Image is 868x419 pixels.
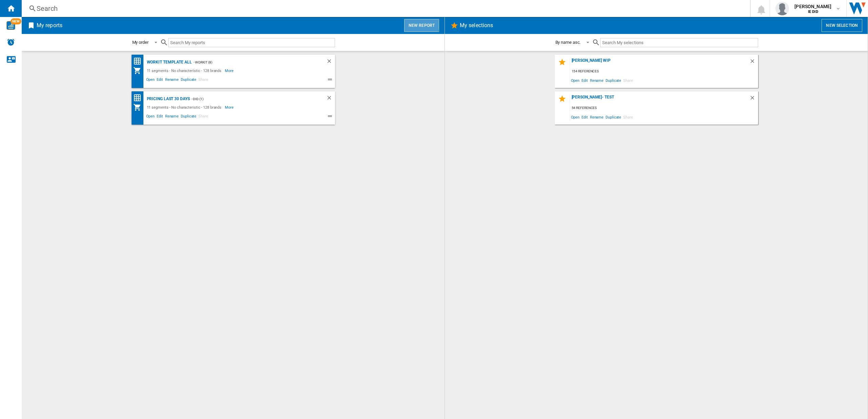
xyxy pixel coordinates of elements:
span: Duplicate [180,76,197,85]
div: My order [132,40,149,45]
div: My Assortment [133,67,145,75]
span: Open [145,76,156,85]
span: Rename [589,112,605,122]
span: Share [197,113,209,121]
span: Rename [164,76,180,85]
span: Edit [580,76,589,85]
span: Rename [589,76,605,85]
input: Search My selections [600,38,758,47]
span: Share [622,112,634,122]
div: My Assortment [133,103,145,111]
div: Workit Template All [145,58,192,67]
div: Delete [326,95,335,103]
div: Delete [749,58,758,67]
span: Duplicate [180,113,197,121]
span: More [225,103,235,111]
div: 154 references [570,67,758,76]
input: Search My reports [168,38,335,47]
span: Open [145,113,156,121]
span: Edit [156,113,164,121]
div: 54 references [570,104,758,112]
img: alerts-logo.svg [7,38,15,46]
span: More [225,67,235,75]
button: New selection [822,19,862,32]
h2: My selections [458,19,494,32]
span: Open [570,76,581,85]
span: Edit [580,112,589,122]
span: NEW [11,18,21,24]
button: New report [404,19,439,32]
div: 11 segments - No characteristic - 128 brands [145,67,225,75]
div: Delete [749,95,758,104]
span: Rename [164,113,180,121]
span: Duplicate [605,112,622,122]
div: Pricing Last 30 days [145,95,190,103]
span: Open [570,112,581,122]
span: Duplicate [605,76,622,85]
div: Delete [326,58,335,67]
div: Search [37,4,732,13]
div: By name asc. [555,40,581,45]
img: wise-card.svg [6,21,15,30]
div: Price Matrix [133,94,145,102]
div: [PERSON_NAME]- Test [570,95,749,104]
span: Share [622,76,634,85]
span: Share [197,76,209,85]
h2: My reports [35,19,64,32]
div: 11 segments - No characteristic - 128 brands [145,103,225,111]
span: Edit [156,76,164,85]
div: Price Matrix [133,57,145,66]
div: [PERSON_NAME] WIP [570,58,749,67]
div: - DID (1) [190,95,313,103]
div: - Workit (8) [192,58,313,67]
